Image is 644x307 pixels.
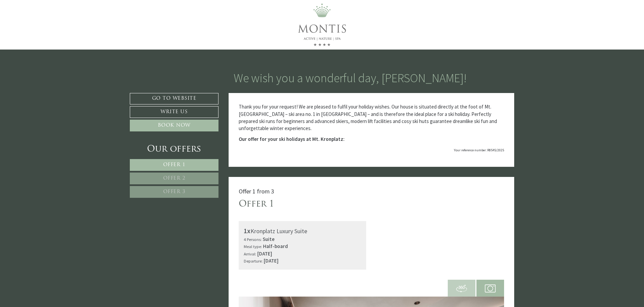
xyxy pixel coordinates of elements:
[130,106,218,118] a: Write us
[239,198,274,211] div: Offer 1
[244,237,262,242] small: 4 Persons:
[239,187,274,195] span: Offer 1 from 3
[163,189,185,194] span: Offer 3
[234,71,467,85] h1: We wish you a wonderful day, [PERSON_NAME]!
[130,93,218,104] a: Go to website
[456,283,467,294] img: 360-grad.svg
[454,148,504,152] span: Your reference number: R8545/2025
[130,120,218,131] a: Book now
[244,244,262,249] small: Meal type:
[263,236,274,242] b: Suite
[257,250,272,257] b: [DATE]
[239,136,345,142] strong: Our offer for your ski holidays at Mt. Kronplatz:
[244,258,263,264] small: Departure:
[244,226,361,236] div: Kronplatz Luxury Suite
[130,143,218,156] div: Our offers
[264,257,279,264] b: [DATE]
[163,176,185,181] span: Offer 2
[244,226,251,235] b: 1x
[485,283,496,294] img: camera.svg
[244,251,256,256] small: Arrival:
[239,103,504,132] p: Thank you for your request! We are pleased to fulfil your holiday wishes. Our house is situated d...
[263,243,288,249] b: Half-board
[163,162,185,167] span: Offer 1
